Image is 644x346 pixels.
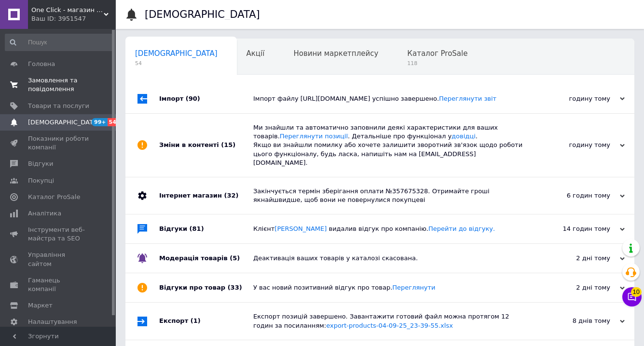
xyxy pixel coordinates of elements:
[31,14,116,23] div: Ваш ID: 3951547
[31,6,104,14] span: One Click - магазин для всіх!
[528,94,625,103] div: годину тому
[407,49,467,58] span: Каталог ProSale
[28,134,89,152] span: Показники роботи компанії
[253,254,528,263] div: Деактивація ваших товарів у каталозі скасована.
[108,118,119,126] span: 54
[28,318,77,326] span: Налаштування
[135,49,218,58] span: [DEMOGRAPHIC_DATA]
[230,254,240,262] span: (5)
[159,177,253,214] div: Інтернет магазин
[253,225,495,232] span: Клієнт
[159,273,253,302] div: Відгуки про товар
[159,214,253,243] div: Відгуки
[221,141,235,148] span: (15)
[253,283,528,292] div: У вас новий позитивний відгук про товар.
[428,225,495,232] a: Перейти до відгуку.
[224,192,238,199] span: (32)
[528,283,625,292] div: 2 дні тому
[28,251,89,268] span: Управління сайтом
[528,141,625,149] div: годину тому
[407,60,467,67] span: 118
[528,191,625,200] div: 6 годин тому
[528,254,625,263] div: 2 дні тому
[622,287,642,306] button: Чат з покупцем10
[28,226,89,243] span: Інструменти веб-майстра та SEO
[135,60,218,67] span: 54
[5,34,114,51] input: Пошук
[159,244,253,273] div: Модерація товарів
[28,160,53,168] span: Відгуки
[186,95,200,102] span: (90)
[28,76,89,93] span: Замовлення та повідомлення
[274,225,327,232] a: [PERSON_NAME]
[28,301,53,310] span: Маркет
[28,193,80,201] span: Каталог ProSale
[439,95,496,102] a: Переглянути звіт
[293,49,378,58] span: Новини маркетплейсу
[631,287,642,297] span: 10
[92,118,108,126] span: 99+
[253,123,528,167] div: Ми знайшли та автоматично заповнили деякі характеристики для ваших товарів. . Детальніше про функ...
[528,225,625,233] div: 14 годин тому
[28,102,89,110] span: Товари та послуги
[329,225,495,232] span: видалив відгук про компанію.
[159,84,253,113] div: Імпорт
[28,276,89,293] span: Гаманець компанії
[528,317,625,325] div: 8 днів тому
[247,49,265,58] span: Акції
[253,312,528,330] div: Експорт позицій завершено. Завантажити готовий файл можна протягом 12 годин за посиланням:
[159,303,253,339] div: Експорт
[28,60,55,68] span: Головна
[191,317,201,324] span: (1)
[392,284,435,291] a: Переглянути
[28,176,54,185] span: Покупці
[28,209,61,218] span: Аналітика
[452,133,476,140] a: довідці
[145,9,260,20] h1: [DEMOGRAPHIC_DATA]
[253,94,528,103] div: Імпорт файлу [URL][DOMAIN_NAME] успішно завершено.
[280,133,348,140] a: Переглянути позиції
[228,284,242,291] span: (33)
[190,225,204,232] span: (81)
[326,322,453,329] a: export-products-04-09-25_23-39-55.xlsx
[28,118,99,127] span: [DEMOGRAPHIC_DATA]
[159,114,253,177] div: Зміни в контенті
[253,187,528,204] div: Закінчується термін зберігання оплати №357675328. Отримайте гроші якнайшвидше, щоб вони не поверн...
